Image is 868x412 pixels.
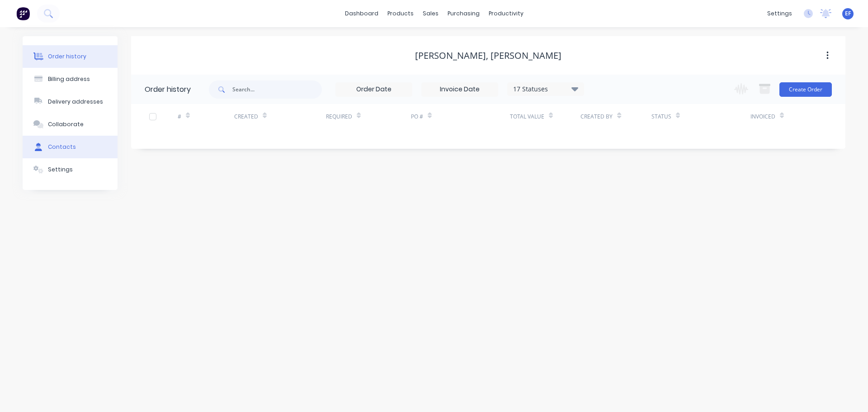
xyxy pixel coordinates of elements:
div: Created [234,104,326,129]
div: Contacts [48,143,76,151]
div: # [178,113,181,121]
div: Required [326,113,352,121]
div: Delivery addresses [48,98,103,106]
div: PO # [411,113,423,121]
button: Order history [23,45,118,68]
div: Total Value [510,104,580,129]
div: purchasing [443,7,484,20]
div: Invoiced [750,113,775,121]
input: Search... [232,81,322,99]
input: Invoice Date [422,83,498,96]
div: Order history [48,52,86,61]
div: Created By [580,104,651,129]
button: Create Order [779,82,832,97]
div: Collaborate [48,120,84,128]
img: Factory [16,7,30,20]
div: PO # [411,104,510,129]
div: Status [651,104,750,129]
span: EF [845,9,851,18]
div: Total Value [510,113,544,121]
a: dashboard [340,7,383,20]
div: Required [326,104,411,129]
div: products [383,7,418,20]
div: Invoiced [750,104,807,129]
button: Collaborate [23,113,118,136]
div: settings [763,7,797,20]
div: [PERSON_NAME], [PERSON_NAME] [415,50,561,61]
div: Order history [145,84,191,95]
div: sales [418,7,443,20]
div: productivity [484,7,528,20]
button: Billing address [23,68,118,90]
input: Order Date [336,83,412,96]
div: Billing address [48,75,90,83]
div: 17 Statuses [508,84,584,94]
div: Settings [48,166,73,174]
button: Contacts [23,136,118,158]
div: Created [234,113,258,121]
button: Settings [23,158,118,181]
button: Delivery addresses [23,90,118,113]
div: # [178,104,234,129]
div: Status [651,113,671,121]
div: Created By [580,113,613,121]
